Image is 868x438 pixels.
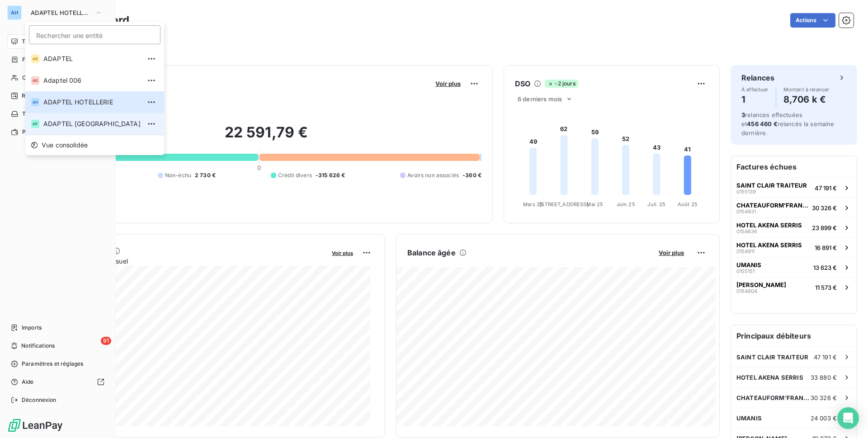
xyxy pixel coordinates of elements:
[31,119,40,128] div: AP
[747,120,777,127] span: 456 460 €
[812,224,837,231] span: 23 899 €
[811,394,837,401] span: 30 326 €
[741,92,769,107] h4: 1
[101,337,111,345] span: 91
[736,249,755,254] span: 0154911
[22,360,83,368] span: Paramètres et réglages
[731,156,857,178] h6: Factures échues
[659,249,684,256] span: Voir plus
[22,92,46,100] span: Relances
[22,38,64,46] span: Tableau de bord
[257,164,261,171] span: 0
[736,202,808,209] span: CHATEAUFORM'FRANCE
[7,320,108,335] a: Imports
[731,198,857,217] button: CHATEAUFORM'FRANCE015493130 326 €
[332,250,353,256] span: Voir plus
[736,189,756,194] span: 0155139
[736,261,761,268] span: UMANIS
[43,98,141,107] span: ADAPTEL HOTELLERIE
[7,89,108,103] a: 1Relances
[736,209,756,214] span: 0154931
[31,98,40,107] div: AH
[435,80,461,87] span: Voir plus
[731,277,857,297] button: [PERSON_NAME]015480411 573 €
[518,95,562,103] span: 6 derniers mois
[43,119,141,128] span: ADAPTEL [GEOGRAPHIC_DATA]
[462,171,481,179] span: -360 €
[31,76,40,85] div: A0
[22,128,50,136] span: Paiements
[21,342,55,350] span: Notifications
[7,5,22,20] div: AH
[316,171,345,179] span: -315 626 €
[278,171,312,179] span: Crédit divers
[736,229,757,234] span: 0154636
[731,325,857,347] h6: Principaux débiteurs
[523,201,543,207] tspan: Mars 25
[43,54,141,63] span: ADAPTEL
[736,281,786,288] span: [PERSON_NAME]
[811,414,837,422] span: 24 003 €
[7,375,108,389] a: Aide
[31,9,91,16] span: ADAPTEL HOTELLERIE
[586,201,603,207] tspan: Mai 25
[42,141,88,150] span: Vue consolidée
[539,201,588,207] tspan: [STREET_ADDRESS]
[812,204,837,212] span: 30 326 €
[22,74,40,82] span: Clients
[814,353,837,361] span: 47 191 €
[22,110,41,118] span: Tâches
[837,407,859,429] div: Open Intercom Messenger
[7,71,108,85] a: Clients
[736,241,802,249] span: HOTEL AKENA SERRIS
[656,249,687,257] button: Voir plus
[51,123,481,151] h2: 22 591,79 €
[736,288,757,294] span: 0154804
[31,54,40,63] div: AD
[7,52,108,67] a: Factures
[731,217,857,237] button: HOTEL AKENA SERRIS015463623 899 €
[815,184,837,192] span: 47 191 €
[7,418,63,433] img: Logo LeanPay
[407,171,459,179] span: Avoirs non associés
[736,353,808,361] span: SAINT CLAIR TRAITEUR
[515,78,530,89] h6: DSO
[433,80,463,88] button: Voir plus
[811,374,837,381] span: 33 880 €
[736,221,802,229] span: HOTEL AKENA SERRIS
[7,107,108,121] a: Tâches
[22,378,34,386] span: Aide
[813,264,837,271] span: 13 623 €
[736,394,811,401] span: CHATEAUFORM'FRANCE
[7,34,108,49] a: Tableau de bord
[617,201,635,207] tspan: Juin 25
[22,324,42,332] span: Imports
[783,87,830,92] span: Montant à relancer
[736,414,762,422] span: UMANIS
[7,125,108,139] a: Paiements
[741,72,774,83] h6: Relances
[731,257,857,277] button: UMANIS015515113 623 €
[731,178,857,198] button: SAINT CLAIR TRAITEUR015513947 191 €
[43,76,141,85] span: Adaptel 006
[815,284,837,291] span: 11 573 €
[51,256,325,266] span: Chiffre d'affaires mensuel
[741,87,769,92] span: À effectuer
[7,357,108,371] a: Paramètres et réglages
[165,171,191,179] span: Non-échu
[741,111,835,137] span: relances effectuées et relancés la semaine dernière.
[790,13,835,28] button: Actions
[22,56,45,64] span: Factures
[731,237,857,257] button: HOTEL AKENA SERRIS015491116 891 €
[736,374,803,381] span: HOTEL AKENA SERRIS
[22,396,57,404] span: Déconnexion
[545,80,578,88] span: -2 jours
[736,268,755,274] span: 0155151
[815,244,837,251] span: 16 891 €
[678,201,698,207] tspan: Août 25
[736,182,807,189] span: SAINT CLAIR TRAITEUR
[783,92,830,107] h4: 8,706 k €
[29,25,160,44] input: placeholder
[741,111,745,118] span: 3
[329,249,356,257] button: Voir plus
